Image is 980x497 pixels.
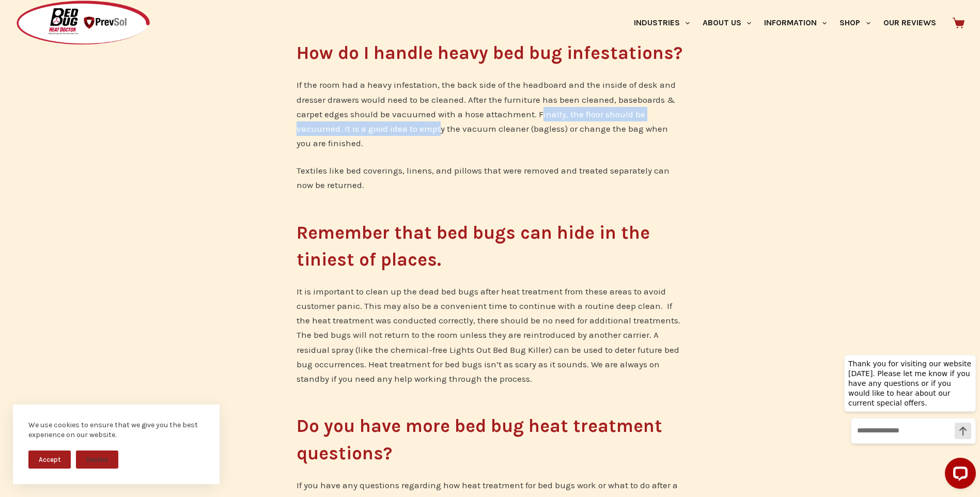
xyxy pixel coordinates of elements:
[297,413,684,467] h2: Do you have more bed bug heat treatment questions?
[297,163,684,192] p: Textiles like bed coverings, linens, and pillows that were removed and treated separately can now...
[297,40,684,67] h2: How do I handle heavy bed bug infestations?
[836,345,980,497] iframe: LiveChat chat widget
[297,77,684,150] p: If the room had a heavy infestation, the back side of the headboard and the inside of desk and dr...
[297,220,684,274] h2: Remember that bed bugs can hide in the tiniest of places.
[28,451,71,469] button: Accept
[28,420,204,440] div: We use cookies to ensure that we give you the best experience on our website.
[76,451,118,469] button: Decline
[297,284,684,385] p: It is important to clean up the dead bed bugs after heat treatment from these areas to avoid cust...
